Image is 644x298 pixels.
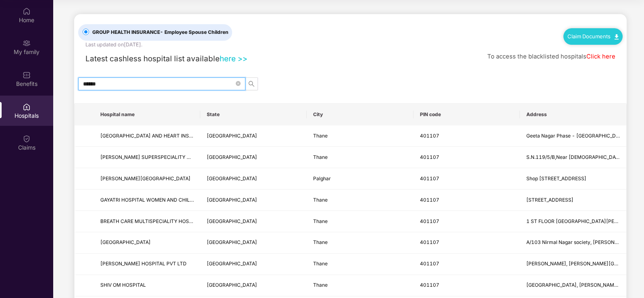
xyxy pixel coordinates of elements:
span: [GEOGRAPHIC_DATA] [207,133,257,139]
span: [GEOGRAPHIC_DATA] [207,197,257,203]
td: Thane [307,254,413,275]
td: Thane [307,147,413,168]
td: Maharashtra [200,168,307,190]
img: svg+xml;base64,PHN2ZyBpZD0iSG9tZSIgeG1sbnM9Imh0dHA6Ly93d3cudzMub3JnLzIwMDAvc3ZnIiB3aWR0aD0iMjAiIG... [23,7,31,15]
td: Renuja Dham, Mira Bhyander Road [520,254,626,275]
td: S.N.119/5/B,Near St. Thomas Church, Off Mira-Bhy Highway,Saibaba Nagar [520,147,626,168]
span: [GEOGRAPHIC_DATA] [207,282,257,288]
span: [PERSON_NAME] HOSPITAL PVT LTD [100,260,187,267]
span: Shop [STREET_ADDRESS] [526,175,586,181]
td: Thane [307,125,413,147]
td: Maharashtra [200,232,307,254]
span: Thane [313,133,328,139]
span: Thane [313,260,328,267]
th: State [200,104,307,125]
span: 401107 [420,218,439,224]
span: 401107 [420,154,439,160]
th: Hospital name [94,104,200,125]
span: Hospital name [100,111,194,118]
span: [GEOGRAPHIC_DATA] [207,260,257,267]
span: [GEOGRAPHIC_DATA] AND HEART INSTITUTE PVT LTD [100,133,228,139]
td: SHAH LIFELINE HOSPITAL AND HEART INSTITUTE PVT LTD [94,125,200,147]
a: Claim Documents [567,33,619,40]
a: Click here [586,53,615,60]
td: SHIV OM HOSPITAL [94,275,200,296]
span: Palghar [313,175,331,181]
span: 401107 [420,133,439,139]
td: Golden Nest Complex, Mira Bhayandar Rd [520,275,626,296]
td: Maharashtra [200,275,307,296]
span: close-circle [236,80,241,88]
span: BREATH CARE MULTISPECIALITY HOSPITAL [100,218,202,224]
td: SUNRISE HOSPITAL [94,232,200,254]
span: Thane [313,197,328,203]
span: 401107 [420,197,439,203]
span: To access the blacklisted hospitals [487,53,586,60]
span: search [245,81,258,87]
td: Maharashtra [200,254,307,275]
span: [GEOGRAPHIC_DATA] [207,218,257,224]
span: [GEOGRAPHIC_DATA] [100,239,151,245]
span: 401107 [420,239,439,245]
td: Palghar [307,168,413,190]
span: Thane [313,218,328,224]
span: Latest cashless hospital list available [85,54,220,63]
td: Thane [307,190,413,211]
td: GAYATRI HOSPITAL WOMEN AND CHILD CARE [94,190,200,211]
button: search [245,77,258,90]
th: City [307,104,413,125]
td: BREATH CARE MULTISPECIALITY HOSPITAL [94,211,200,232]
td: Thane [307,211,413,232]
div: Last updated on [DATE] . [85,41,142,49]
span: Thane [313,239,328,245]
span: GROUP HEALTH INSURANCE [89,29,232,36]
span: GAYATRI HOSPITAL WOMEN AND CHILD CARE [100,197,208,203]
img: svg+xml;base64,PHN2ZyB4bWxucz0iaHR0cDovL3d3dy53My5vcmcvMjAwMC9zdmciIHdpZHRoPSIxMC40IiBoZWlnaHQ9Ij... [615,34,619,40]
span: 401107 [420,282,439,288]
td: GURUKRUPA SUPERSPECIALITY HOSPITAL [94,147,200,168]
td: A/103 Nirmal Nagar society, Sai Baba Nagar, Above Yes Bank [520,232,626,254]
span: [GEOGRAPHIC_DATA] [207,175,257,181]
span: [STREET_ADDRESS] [526,197,573,203]
td: Maharashtra [200,125,307,147]
span: [GEOGRAPHIC_DATA] [207,154,257,160]
td: THUNGA HOSPITAL PVT LTD [94,254,200,275]
img: svg+xml;base64,PHN2ZyB3aWR0aD0iMjAiIGhlaWdodD0iMjAiIHZpZXdCb3g9IjAgMCAyMCAyMCIgZmlsbD0ibm9uZSIgeG... [23,39,31,47]
td: Geeta Nagar Phase - 7 Puja Nagar, Mira Bhayander Road [520,125,626,147]
span: - Employee Spouse Children [160,29,229,35]
td: A 4 101 103 Sector 4, Swaminarayan Rd [520,190,626,211]
td: Shop No 103 Ashadeep, CHS Silver Park [520,168,626,190]
span: SHIV OM HOSPITAL [100,282,146,288]
span: 401107 [420,175,439,181]
span: close-circle [236,81,241,86]
a: here >> [220,54,247,63]
span: Thane [313,154,328,160]
th: PIN code [413,104,520,125]
span: [PERSON_NAME][GEOGRAPHIC_DATA] [100,175,191,181]
span: [GEOGRAPHIC_DATA] [207,239,257,245]
td: 1 ST FLOOR 101 & 102 POONAM SHRUSHTI LATIFF PARK, MIRA BHAYANDAR ROAD [520,211,626,232]
span: Geeta Nagar Phase - [GEOGRAPHIC_DATA] [526,133,627,139]
img: svg+xml;base64,PHN2ZyBpZD0iSG9zcGl0YWxzIiB4bWxucz0iaHR0cDovL3d3dy53My5vcmcvMjAwMC9zdmciIHdpZHRoPS... [23,103,31,111]
td: Thane [307,232,413,254]
img: svg+xml;base64,PHN2ZyBpZD0iQ2xhaW0iIHhtbG5zPSJodHRwOi8vd3d3LnczLm9yZy8yMDAwL3N2ZyIgd2lkdGg9IjIwIi... [23,135,31,143]
span: 401107 [420,260,439,267]
span: Thane [313,282,328,288]
span: Address [526,111,620,118]
td: Thane [307,275,413,296]
td: Maharashtra [200,147,307,168]
td: Maharashtra [200,190,307,211]
img: svg+xml;base64,PHN2ZyBpZD0iQmVuZWZpdHMiIHhtbG5zPSJodHRwOi8vd3d3LnczLm9yZy8yMDAwL3N2ZyIgd2lkdGg9Ij... [23,71,31,79]
td: Maharashtra [200,211,307,232]
span: [PERSON_NAME] SUPERSPECIALITY HOSPITAL [100,154,210,160]
td: SAMARTHA HOSPITAL [94,168,200,190]
th: Address [520,104,626,125]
